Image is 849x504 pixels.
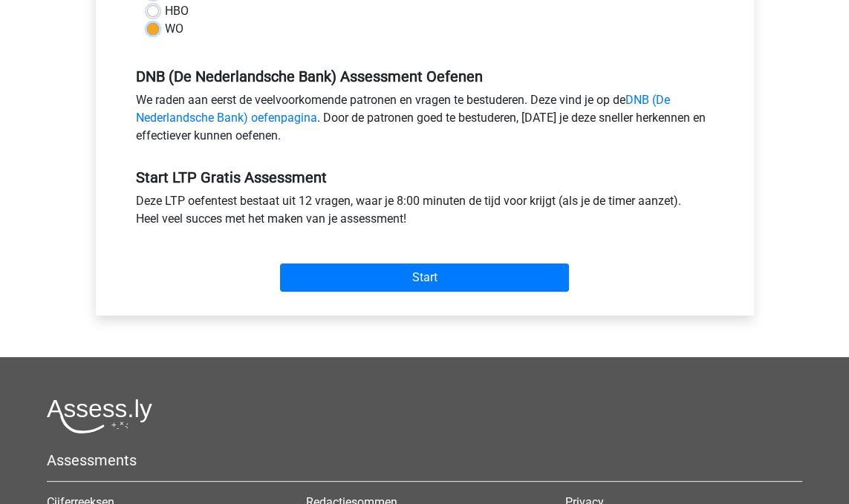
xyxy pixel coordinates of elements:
h5: Assessments [47,451,802,469]
h5: Start LTP Gratis Assessment [136,168,714,186]
div: Deze LTP oefentest bestaat uit 12 vragen, waar je 8:00 minuten de tijd voor krijgt (als je de tim... [125,192,725,234]
input: Start [280,264,569,292]
h5: DNB (De Nederlandsche Bank) Assessment Oefenen [136,68,714,85]
img: Assessly logo [47,399,152,433]
a: DNB (De Nederlandsche Bank) oefenpagina [136,93,670,125]
label: WO [165,20,183,38]
div: We raden aan eerst de veelvoorkomende patronen en vragen te bestuderen. Deze vind je op de . Door... [125,91,725,151]
label: HBO [165,2,189,20]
